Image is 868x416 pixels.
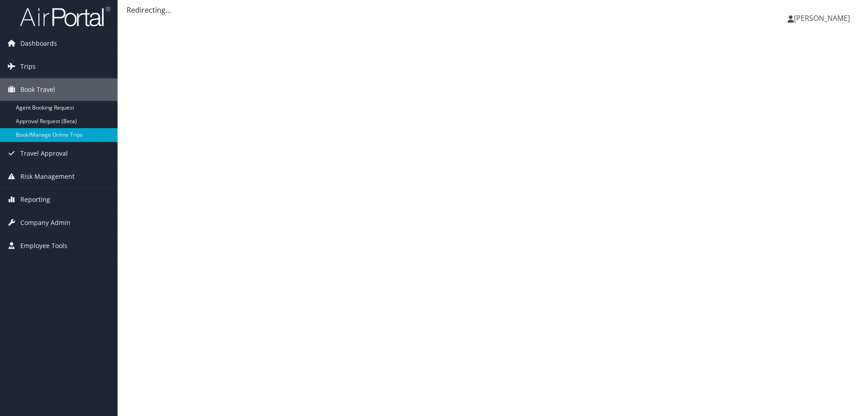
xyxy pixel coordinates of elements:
[20,55,36,78] span: Trips
[20,142,68,165] span: Travel Approval
[20,78,55,101] span: Book Travel
[20,165,75,188] span: Risk Management
[20,6,110,27] img: airportal-logo.png
[794,13,850,23] span: [PERSON_NAME]
[20,211,71,234] span: Company Admin
[20,234,67,257] span: Employee Tools
[20,32,57,55] span: Dashboards
[127,5,859,15] div: Redirecting...
[20,188,50,211] span: Reporting
[788,5,859,32] a: [PERSON_NAME]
